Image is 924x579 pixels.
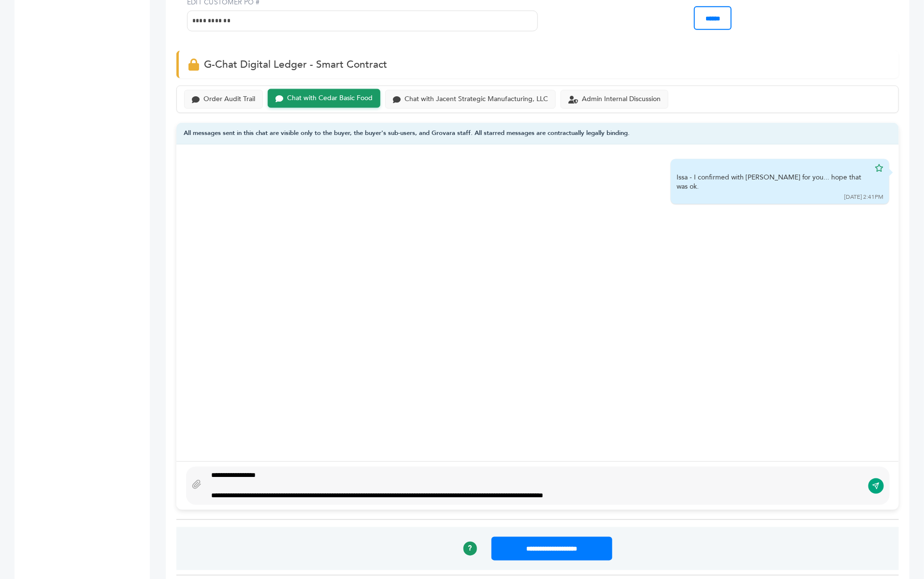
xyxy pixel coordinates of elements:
a: ? [463,542,477,555]
div: All messages sent in this chat are visible only to the buyer, the buyer's sub-users, and Grovara ... [176,123,899,145]
div: Issa - I confirmed with [PERSON_NAME] for you... hope that was ok. [677,173,870,192]
div: Admin Internal Discussion [582,95,661,104]
div: Chat with Cedar Basic Food [287,94,373,103]
span: G-Chat Digital Ledger - Smart Contract [204,58,387,72]
div: Order Audit Trail [203,95,255,104]
div: Chat with Jacent Strategic Manufacturing, LLC [404,95,548,104]
div: [DATE] 2:41PM [844,193,883,201]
